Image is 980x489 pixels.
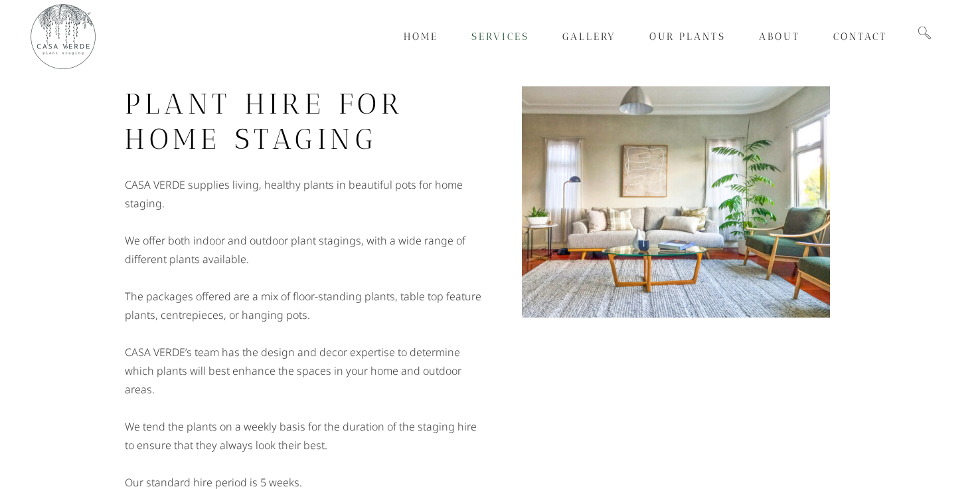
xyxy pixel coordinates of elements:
span: About [759,31,800,43]
p: CASA VERDE’s team has the design and decor expertise to determine which plants will best enhance ... [125,343,483,399]
p: CASA VERDE supplies living, healthy plants in beautiful pots for home staging. [125,175,483,213]
span: Home [404,31,438,43]
p: We offer both indoor and outdoor plant stagings, with a wide range of different plants available. [125,231,483,268]
img: Plant Hire [522,86,830,318]
p: We tend the plants on a weekly basis for the duration of the staging hire to ensure that they alw... [125,417,483,454]
span: Gallery [562,31,616,43]
span: Services [471,31,529,43]
span: Our Plants [649,31,726,43]
p: The packages offered are a mix of floor-standing plants, table top feature plants, centrepieces, ... [125,287,483,324]
h2: PLANT HIRE FOR HOME STAGING [125,86,483,157]
span: Contact [833,31,887,43]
